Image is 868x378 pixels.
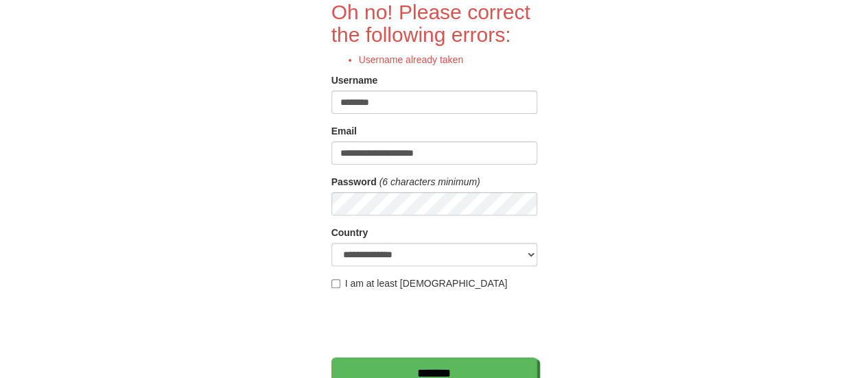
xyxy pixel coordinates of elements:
h2: Oh no! Please correct the following errors: [331,1,537,46]
label: Password [331,175,377,189]
label: Country [331,226,368,239]
em: (6 characters minimum) [379,176,480,187]
li: Username already taken [359,53,537,67]
input: I am at least [DEMOGRAPHIC_DATA] [331,279,340,288]
label: I am at least [DEMOGRAPHIC_DATA] [331,276,508,290]
iframe: reCAPTCHA [331,297,540,351]
label: Email [331,124,357,138]
label: Username [331,73,378,87]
